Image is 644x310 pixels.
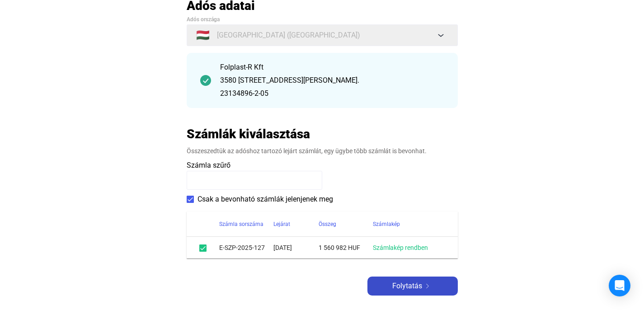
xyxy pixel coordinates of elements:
div: Összeg [319,219,336,230]
div: Számlakép [373,219,447,230]
td: [DATE] [273,237,319,258]
div: Folplast-R Kft [220,62,444,73]
div: 23134896-2-05 [220,88,444,99]
td: E-SZP-2025-127 [219,237,273,258]
img: checkmark-darker-green-circle [200,75,211,86]
div: Lejárat [273,219,319,230]
div: Lejárat [273,219,290,230]
span: Számla szűrő [187,161,230,169]
td: 1 560 982 HUF [319,237,373,258]
div: Összeg [319,219,373,230]
span: [GEOGRAPHIC_DATA] ([GEOGRAPHIC_DATA]) [217,30,360,41]
div: Open Intercom Messenger [609,275,630,296]
div: 3580 [STREET_ADDRESS][PERSON_NAME]. [220,75,444,86]
div: Összeszedtük az adóshoz tartozó lejárt számlát, egy ügybe több számlát is bevonhat. [187,146,458,155]
span: Folytatás [392,281,422,291]
span: Csak a bevonható számlák jelenjenek meg [197,194,333,205]
h2: Számlák kiválasztása [187,126,310,142]
button: Folytatásarrow-right-white [367,277,458,296]
span: 🇭🇺 [196,30,210,41]
div: Számlakép [373,219,400,230]
button: 🇭🇺[GEOGRAPHIC_DATA] ([GEOGRAPHIC_DATA]) [187,24,458,46]
div: Számla sorszáma [219,219,273,230]
div: Számla sorszáma [219,219,263,230]
img: arrow-right-white [422,284,433,288]
a: Számlakép rendben [373,244,428,251]
span: Adós országa [187,16,220,23]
